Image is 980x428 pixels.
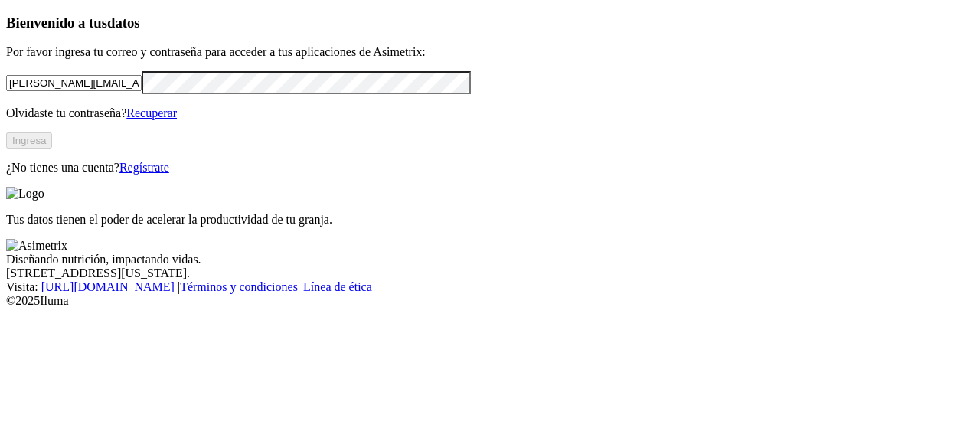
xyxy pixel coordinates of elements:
h3: Bienvenido a tus [6,15,974,31]
a: Términos y condiciones [180,280,298,293]
div: © 2025 Iluma [6,294,974,308]
button: Ingresa [6,132,52,149]
div: Diseñando nutrición, impactando vidas. [6,253,974,266]
div: [STREET_ADDRESS][US_STATE]. [6,266,974,280]
a: [URL][DOMAIN_NAME] [41,280,175,293]
p: Tus datos tienen el poder de acelerar la productividad de tu granja. [6,213,974,227]
span: datos [107,15,140,31]
p: ¿No tienes una cuenta? [6,161,974,175]
p: Por favor ingresa tu correo y contraseña para acceder a tus aplicaciones de Asimetrix: [6,45,974,59]
input: Tu correo [6,75,142,91]
a: Línea de ética [303,280,372,293]
div: Visita : | | [6,280,974,294]
a: Recuperar [126,106,177,119]
img: Asimetrix [6,239,67,253]
a: Regístrate [119,161,169,174]
img: Logo [6,187,44,201]
p: Olvidaste tu contraseña? [6,106,974,120]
